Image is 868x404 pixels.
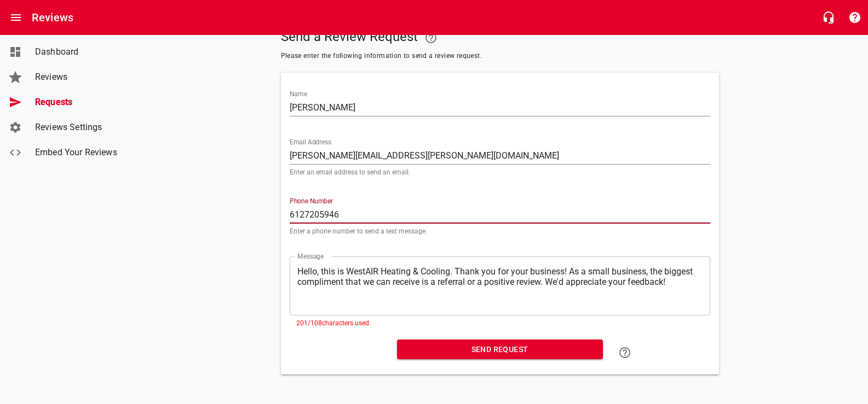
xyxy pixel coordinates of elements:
[35,96,118,109] span: Requests
[815,4,842,31] button: Live Chat
[281,51,719,62] span: Please enter the following information to send a review request.
[35,45,118,58] span: Dashboard
[35,146,118,159] span: Embed Your Reviews
[281,25,719,51] h5: Send a Review Request
[612,339,638,366] a: Learn how to "Send a Review Request"
[418,25,444,51] a: Your Google or Facebook account must be connected to "Send a Review Request"
[406,343,594,356] span: Send Request
[397,339,603,360] button: Send Request
[3,4,29,31] button: Open drawer
[35,71,118,84] span: Reviews
[290,139,331,145] label: Email Address
[290,198,333,204] label: Phone Number
[297,266,703,305] textarea: Hello, this is WestAIR Heating & Cooling. Thank you for your business! As a small business, the b...
[842,4,868,31] button: Support Portal
[296,319,371,327] span: 201 / 108 characters used.
[290,169,710,175] p: Enter an email address to send an email.
[35,121,118,134] span: Reviews Settings
[290,228,710,235] p: Enter a phone number to send a text message.
[290,91,307,97] label: Name
[32,9,73,26] h6: Reviews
